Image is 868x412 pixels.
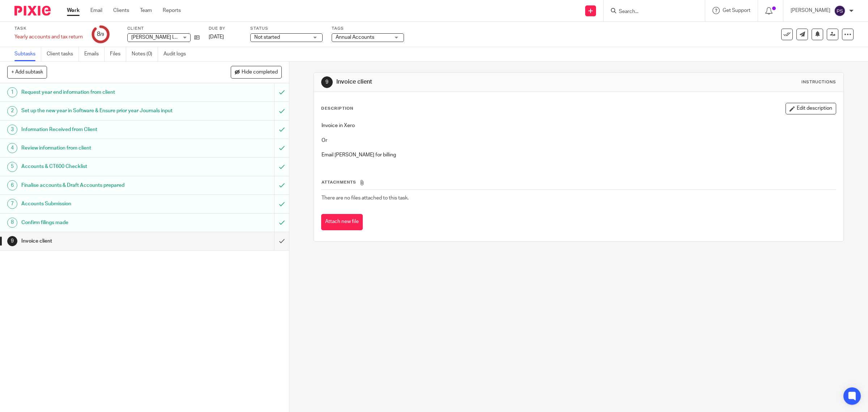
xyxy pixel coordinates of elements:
[14,47,41,61] a: Subtasks
[14,33,83,41] div: Yearly accounts and tax return
[21,180,185,191] h1: Finalise accounts & Draft Accounts prepared
[209,34,224,39] span: [DATE]
[110,47,126,61] a: Files
[786,103,836,114] button: Edit description
[7,143,17,153] div: 4
[209,26,241,31] label: Due by
[113,7,129,14] a: Clients
[163,7,181,14] a: Reports
[723,8,750,13] span: Get Support
[47,47,79,61] a: Client tasks
[140,7,152,14] a: Team
[231,66,282,78] button: Hide completed
[321,214,363,230] button: Attach new file
[7,162,17,172] div: 5
[97,30,104,38] div: 8
[7,236,17,246] div: 9
[67,7,80,14] a: Work
[7,87,17,97] div: 1
[336,78,594,86] h1: Invoice client
[21,124,185,135] h1: Information Received from Client
[321,106,353,112] p: Description
[14,26,83,31] label: Task
[14,6,51,16] img: Pixie
[21,198,185,209] h1: Accounts Submission
[7,66,47,78] button: + Add subtask
[84,47,105,61] a: Emails
[21,105,185,116] h1: Set up the new year in Software & Ensure prior year Journals input
[322,137,836,144] p: Or
[127,26,200,31] label: Client
[250,26,323,31] label: Status
[322,180,356,184] span: Attachments
[132,47,158,61] a: Notes (0)
[100,33,104,37] small: /9
[322,151,836,159] p: Email [PERSON_NAME] for billing
[322,196,409,201] span: There are no files attached to this task.
[7,125,17,135] div: 3
[7,180,17,190] div: 6
[21,217,185,228] h1: Confirm filings made
[834,5,846,17] img: svg%3E
[21,143,185,154] h1: Review information from client
[322,122,836,129] p: Invoice in Xero
[163,47,191,61] a: Audit logs
[332,26,404,31] label: Tags
[618,9,683,15] input: Search
[801,79,836,85] div: Instructions
[21,87,185,98] h1: Request year end information from client
[7,199,17,209] div: 7
[7,218,17,228] div: 8
[242,70,278,75] span: Hide completed
[336,35,374,40] span: Annual Accounts
[21,236,185,247] h1: Invoice client
[791,7,830,14] p: [PERSON_NAME]
[321,76,333,88] div: 9
[90,7,102,14] a: Email
[21,161,185,172] h1: Accounts & CT600 Checklist
[7,106,17,116] div: 2
[131,35,209,40] span: [PERSON_NAME] Investments Ltd
[254,35,280,40] span: Not started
